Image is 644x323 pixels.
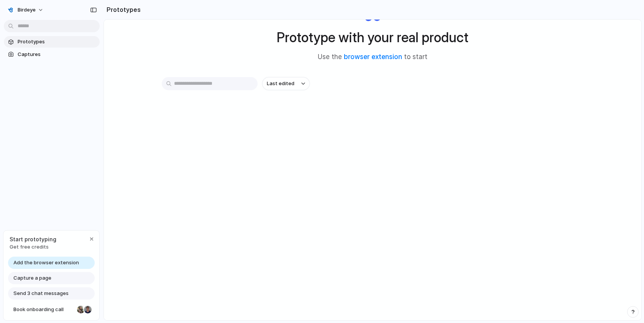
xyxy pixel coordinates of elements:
a: Book onboarding call [8,303,95,316]
span: Start prototyping [10,235,56,243]
div: Christian Iacullo [83,305,92,314]
span: Captures [18,51,97,58]
button: Birdeye [4,4,48,16]
a: Add the browser extension [8,257,95,269]
a: Captures [4,49,100,60]
span: Get free credits [10,243,56,251]
span: Capture a page [13,274,51,282]
span: Use the to start [318,52,427,62]
a: Prototypes [4,36,100,48]
span: Book onboarding call [13,306,74,313]
span: Birdeye [18,6,36,14]
h2: Prototypes [103,5,141,14]
span: Prototypes [18,38,97,46]
span: Add the browser extension [13,259,79,267]
a: browser extension [344,53,402,61]
span: Last edited [267,80,294,87]
div: Nicole Kubica [76,305,85,314]
span: Send 3 chat messages [13,290,69,297]
h1: Prototype with your real product [277,27,468,48]
button: Last edited [262,77,310,90]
